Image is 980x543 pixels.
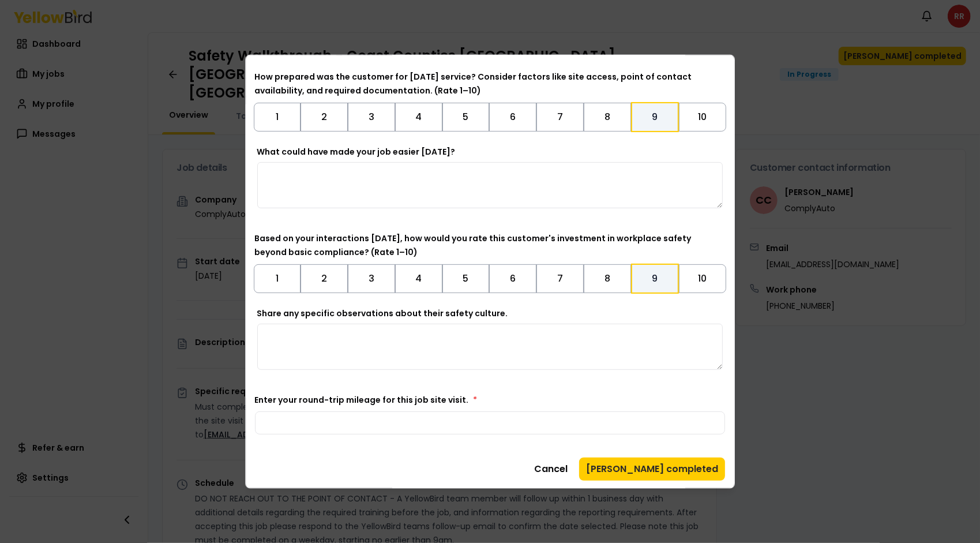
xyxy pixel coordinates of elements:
button: Toggle 2 [301,102,348,131]
button: Toggle 5 [442,102,490,131]
label: Based on your interactions [DATE], how would you rate this customer's investment in workplace saf... [255,232,692,257]
label: Enter your round-trip mileage for this job site visit. [255,394,478,405]
button: Toggle 5 [442,264,490,293]
button: Toggle 9 [631,263,679,293]
button: Toggle 10 [679,102,727,131]
button: Toggle 1 [254,102,301,131]
button: Toggle 7 [536,102,584,131]
button: Toggle 6 [490,264,537,293]
button: [PERSON_NAME] completed [579,457,725,480]
button: Toggle 8 [584,102,631,131]
button: Toggle 4 [395,264,442,293]
label: What could have made your job easier [DATE]? [257,145,456,157]
button: Toggle 2 [301,264,348,293]
button: Cancel [527,457,575,480]
button: Toggle 6 [490,102,537,131]
button: Toggle 8 [584,264,631,293]
button: Toggle 1 [254,264,301,293]
label: How prepared was the customer for [DATE] service? Consider factors like site access, point of con... [255,70,692,96]
button: Toggle 10 [679,264,727,293]
button: Toggle 7 [536,264,584,293]
button: Toggle 3 [348,102,395,131]
button: Toggle 9 [631,102,679,132]
button: Toggle 3 [348,264,395,293]
label: Share any specific observations about their safety culture. [257,307,508,319]
button: Toggle 4 [395,102,442,131]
